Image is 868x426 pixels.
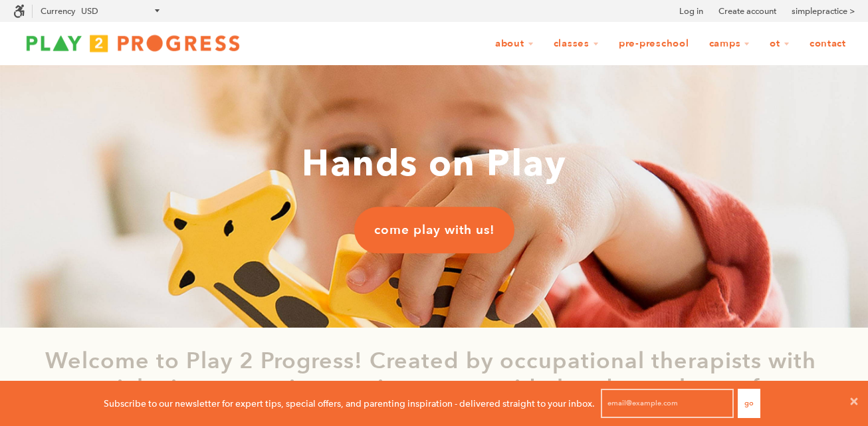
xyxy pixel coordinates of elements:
[41,6,75,16] label: Currency
[545,31,607,56] a: Classes
[487,31,542,56] a: About
[701,31,759,56] a: Camps
[801,31,855,56] a: Contact
[792,5,855,18] a: simplepractice >
[761,31,798,56] a: OT
[718,5,776,18] a: Create account
[374,221,494,239] span: come play with us!
[354,207,514,253] a: come play with us!
[13,30,253,56] img: Play2Progress logo
[104,396,595,411] p: Subscribe to our newsletter for expert tips, special offers, and parenting inspiration - delivere...
[610,31,698,56] a: Pre-Preschool
[601,389,734,418] input: email@example.com
[679,5,703,18] a: Log in
[738,389,760,418] button: Go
